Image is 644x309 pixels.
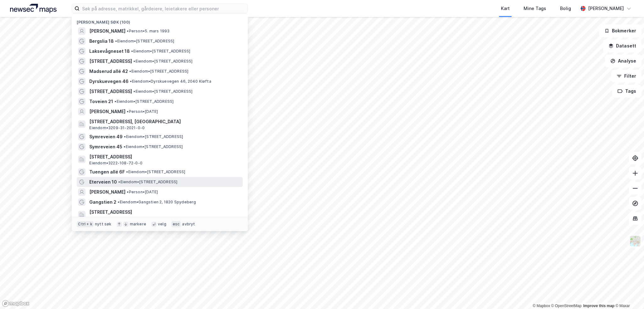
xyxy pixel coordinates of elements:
[560,5,571,12] div: Bolig
[89,108,125,115] span: [PERSON_NAME]
[77,221,94,227] div: Ctrl + k
[118,179,120,184] span: •
[89,168,125,176] span: Tuengen allé 6F
[124,134,183,139] span: Eiendom • [STREET_ADDRESS]
[130,79,132,84] span: •
[114,99,116,104] span: •
[118,179,177,185] span: Eiendom • [STREET_ADDRESS]
[127,190,158,195] span: Person • [DATE]
[115,39,174,44] span: Eiendom • [STREET_ADDRESS]
[551,304,582,308] a: OpenStreetMap
[158,222,166,227] div: velg
[89,125,145,130] span: Eiendom • 3209-31-2021-0-0
[599,25,641,37] button: Bokmerker
[603,40,641,52] button: Datasett
[124,134,126,139] span: •
[126,169,185,174] span: Eiendom • [STREET_ADDRESS]
[89,68,128,75] span: Madserud allé 42
[89,216,145,221] span: Eiendom • 3222-113-354-0-0
[89,27,125,35] span: [PERSON_NAME]
[182,222,195,227] div: avbryt
[118,200,119,204] span: •
[127,190,129,194] span: •
[588,5,624,12] div: [PERSON_NAME]
[89,208,240,216] span: [STREET_ADDRESS]
[115,39,117,43] span: •
[131,49,133,53] span: •
[130,79,211,84] span: Eiendom • Dyrskuevegen 46, 2040 Kløfta
[127,109,129,114] span: •
[126,169,128,174] span: •
[89,98,113,105] span: Toveien 21
[124,144,183,149] span: Eiendom • [STREET_ADDRESS]
[89,58,132,65] span: [STREET_ADDRESS]
[171,221,181,227] div: esc
[89,47,130,55] span: Laksevågneset 18
[95,222,112,227] div: nytt søk
[89,143,122,151] span: Symreveien 45
[10,4,57,13] img: logo.a4113a55bc3d86da70a041830d287a7e.svg
[127,29,129,33] span: •
[127,29,169,34] span: Person • 5. mars 1993
[124,144,125,149] span: •
[583,304,614,308] a: Improve this map
[612,85,641,97] button: Tags
[80,4,247,13] input: Søk på adresse, matrikkel, gårdeiere, leietakere eller personer
[72,15,248,26] div: [PERSON_NAME] søk (100)
[89,161,142,166] span: Eiendom • 3222-108-72-0-0
[89,188,125,196] span: [PERSON_NAME]
[127,109,158,114] span: Person • [DATE]
[2,300,30,307] a: Mapbox homepage
[89,153,240,161] span: [STREET_ADDRESS]
[133,89,192,94] span: Eiendom • [STREET_ADDRESS]
[89,178,117,186] span: Eterveien 10
[131,49,190,54] span: Eiendom • [STREET_ADDRESS]
[89,133,123,141] span: Symreveien 49
[611,70,641,82] button: Filter
[118,200,196,205] span: Eiendom • Gangstien 2, 1820 Spydeberg
[501,5,510,12] div: Kart
[129,69,188,74] span: Eiendom • [STREET_ADDRESS]
[89,37,114,45] span: Bergslia 18
[89,118,240,125] span: [STREET_ADDRESS], [GEOGRAPHIC_DATA]
[133,59,192,64] span: Eiendom • [STREET_ADDRESS]
[89,78,129,85] span: Dyrskuevegen 46
[133,89,135,94] span: •
[613,279,644,309] iframe: Chat Widget
[629,235,641,247] img: Z
[605,55,641,67] button: Analyse
[533,304,550,308] a: Mapbox
[89,198,116,206] span: Gangstien 2
[129,69,131,74] span: •
[114,99,174,104] span: Eiendom • [STREET_ADDRESS]
[524,5,546,12] div: Mine Tags
[133,59,135,63] span: •
[89,88,132,95] span: [STREET_ADDRESS]
[130,222,146,227] div: markere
